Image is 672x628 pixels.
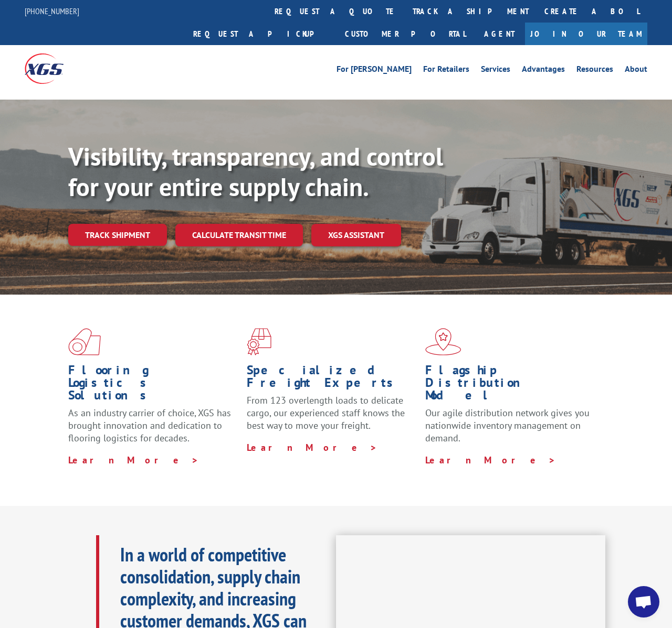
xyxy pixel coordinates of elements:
[175,224,303,246] a: Calculate transit time
[425,328,461,355] img: xgs-icon-flagship-distribution-model-red
[576,65,613,77] a: Resources
[247,364,417,394] h1: Specialized Freight Experts
[68,407,231,444] span: As an industry carrier of choice, XGS has brought innovation and dedication to flooring logistics...
[474,23,525,45] a: Agent
[247,328,271,355] img: xgs-icon-focused-on-flooring-red
[25,6,79,16] a: [PHONE_NUMBER]
[247,394,417,441] p: From 123 overlength loads to delicate cargo, our experienced staff knows the best way to move you...
[337,23,474,45] a: Customer Portal
[247,441,377,453] a: Learn More >
[625,65,647,77] a: About
[425,454,556,466] a: Learn More >
[68,364,239,407] h1: Flooring Logistics Solutions
[68,140,443,203] b: Visibility, transparency, and control for your entire supply chain.
[525,23,647,45] a: Join Our Team
[68,224,167,246] a: Track shipment
[68,454,199,466] a: Learn More >
[425,364,596,407] h1: Flagship Distribution Model
[425,407,590,444] span: Our agile distribution network gives you nationwide inventory management on demand.
[628,586,659,618] a: Open chat
[423,65,469,77] a: For Retailers
[185,23,337,45] a: Request a pickup
[311,224,401,246] a: XGS ASSISTANT
[522,65,565,77] a: Advantages
[68,328,101,355] img: xgs-icon-total-supply-chain-intelligence-red
[337,65,412,77] a: For [PERSON_NAME]
[481,65,510,77] a: Services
